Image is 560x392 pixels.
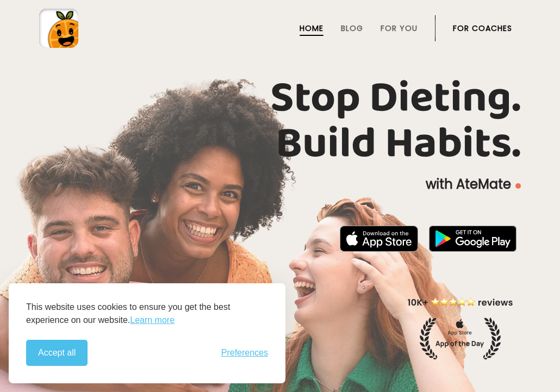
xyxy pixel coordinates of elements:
span: Learn more [130,315,175,325]
span: This website uses cookies to ensure you get the best experience on our website. [26,302,230,325]
span: Preferences [221,348,268,358]
span: with AteMate [426,175,511,193]
a: Blog [341,24,363,33]
button: Toggle preferences [221,348,268,358]
span: Blog [341,23,363,34]
span: Accept all [38,348,76,357]
span: Build Habits. [276,109,521,179]
span: Home [300,23,323,34]
a: Home [300,24,323,33]
span: For You [381,23,418,34]
img: badge-download-apple.svg [340,226,418,252]
a: For Coaches [453,24,512,33]
a: Learn more [130,314,175,327]
img: home-hero-appoftheday.png [400,296,521,359]
a: For You [381,24,418,33]
span: For Coaches [453,23,512,34]
span: Stop Dieting. [270,64,521,133]
img: badge-download-google.png [429,226,517,252]
button: Accept all cookies [26,340,88,366]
